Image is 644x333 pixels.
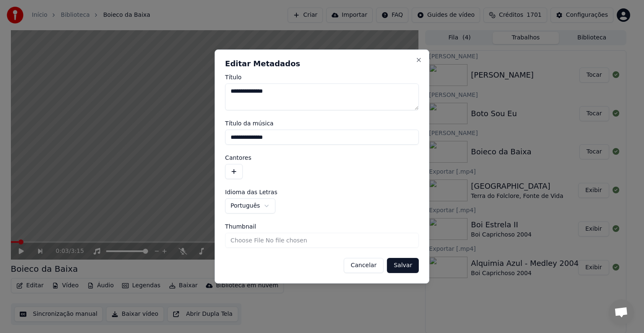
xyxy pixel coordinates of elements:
label: Título [225,74,419,80]
label: Título da música [225,120,419,126]
button: Cancelar [343,258,384,273]
span: Thumbnail [225,224,256,229]
h2: Editar Metadados [225,60,419,68]
label: Cantores [225,155,419,161]
span: Idioma das Letras [225,189,278,195]
button: Salvar [387,258,419,273]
